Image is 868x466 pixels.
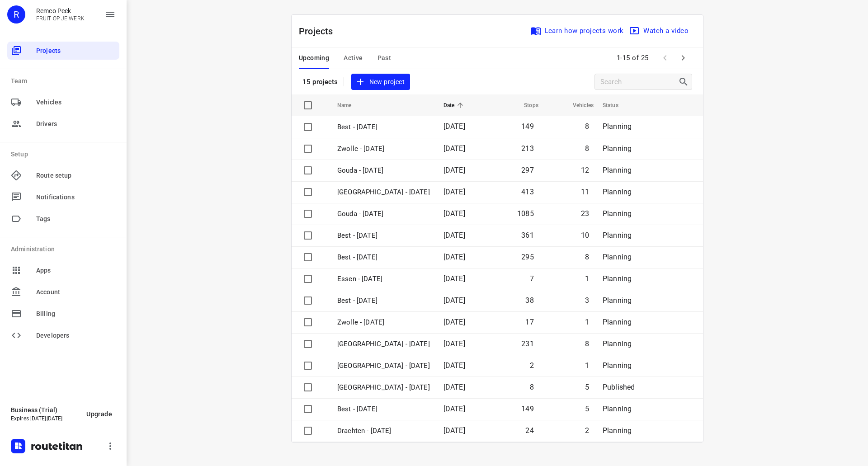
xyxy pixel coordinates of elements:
[530,274,534,283] span: 7
[603,361,632,370] span: Planning
[603,405,632,413] span: Planning
[443,426,465,435] span: [DATE]
[443,122,465,131] span: [DATE]
[585,144,589,153] span: 8
[521,339,534,348] span: 231
[337,317,430,328] p: Zwolle - Friday
[7,115,119,133] div: Drivers
[443,274,465,283] span: [DATE]
[603,339,632,348] span: Planning
[603,296,632,305] span: Planning
[443,296,465,305] span: [DATE]
[377,52,392,64] span: Past
[7,42,119,60] div: Projects
[11,150,119,159] p: Setup
[600,75,678,89] input: Search projects
[530,361,534,370] span: 2
[581,188,589,196] span: 11
[7,93,119,111] div: Vehicles
[36,331,116,340] span: Developers
[36,98,116,107] span: Vehicles
[585,122,589,131] span: 8
[585,274,589,283] span: 1
[443,188,465,196] span: [DATE]
[7,166,119,184] div: Route setup
[337,187,430,198] p: Zwolle - Thursday
[357,76,405,88] span: New project
[337,426,430,436] p: Drachten - Thursday
[443,144,465,153] span: [DATE]
[11,406,79,414] p: Business (Trial)
[443,253,465,261] span: [DATE]
[521,188,534,196] span: 413
[337,339,430,349] p: Zwolle - Thursday
[7,283,119,301] div: Account
[337,252,430,263] p: Best - Tuesday
[603,253,632,261] span: Planning
[581,166,589,174] span: 12
[585,405,589,413] span: 5
[603,100,630,111] span: Status
[585,253,589,261] span: 8
[585,339,589,348] span: 8
[337,100,363,111] span: Name
[7,261,119,279] div: Apps
[36,287,116,297] span: Account
[299,24,340,38] p: Projects
[443,100,467,111] span: Date
[603,122,632,131] span: Planning
[443,339,465,348] span: [DATE]
[337,404,430,414] p: Best - Thursday
[344,52,363,64] span: Active
[86,410,112,418] span: Upgrade
[36,46,116,56] span: Projects
[603,274,632,283] span: Planning
[603,318,632,326] span: Planning
[521,231,534,240] span: 361
[36,266,116,275] span: Apps
[302,78,338,86] p: 15 projects
[443,405,465,413] span: [DATE]
[585,426,589,435] span: 2
[7,326,119,344] div: Developers
[603,144,632,153] span: Planning
[603,166,632,174] span: Planning
[443,209,465,218] span: [DATE]
[603,209,632,218] span: Planning
[337,382,430,393] p: Gemeente Rotterdam - Thursday
[525,426,533,435] span: 24
[674,49,692,67] span: Next Page
[337,231,430,241] p: Best - Thursday
[7,210,119,228] div: Tags
[443,361,465,370] span: [DATE]
[351,74,410,90] button: New project
[443,318,465,326] span: [DATE]
[337,209,430,219] p: Gouda - Thursday
[337,122,430,132] p: Best - Friday
[337,165,430,176] p: Gouda - Friday
[521,253,534,261] span: 295
[36,119,116,129] span: Drivers
[11,415,79,422] p: Expires [DATE][DATE]
[581,231,589,240] span: 10
[585,383,589,391] span: 5
[7,5,25,24] div: R
[36,7,85,14] p: Remco Peek
[525,296,533,305] span: 38
[337,296,430,306] p: Best - Friday
[603,188,632,196] span: Planning
[512,100,538,111] span: Stops
[337,361,430,371] p: Antwerpen - Thursday
[443,383,465,391] span: [DATE]
[337,144,430,154] p: Zwolle - Friday
[7,305,119,323] div: Billing
[36,193,116,202] span: Notifications
[603,231,632,240] span: Planning
[36,15,85,22] p: FRUIT OP JE WERK
[585,318,589,326] span: 1
[525,318,533,326] span: 17
[443,166,465,174] span: [DATE]
[337,274,430,284] p: Essen - Friday
[443,231,465,240] span: [DATE]
[299,52,329,64] span: Upcoming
